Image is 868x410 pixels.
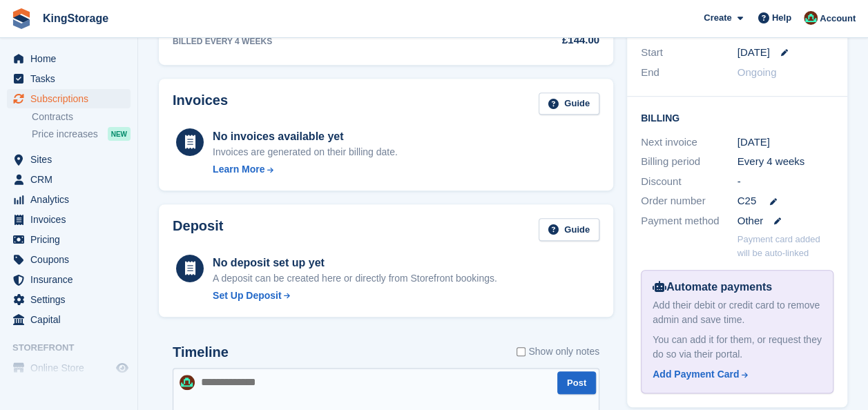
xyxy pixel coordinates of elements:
span: Price increases [32,128,98,141]
img: John King [804,11,818,25]
div: Order number [641,193,737,209]
div: Learn More [213,162,264,177]
a: Guide [539,92,599,115]
div: No deposit set up yet [213,255,497,271]
span: CRM [30,170,113,189]
div: Start [641,45,737,61]
img: John King [180,375,195,390]
a: menu [7,170,131,189]
input: Show only notes [517,344,525,359]
div: No invoices available yet [213,128,398,145]
div: Automate payments [653,279,822,295]
time: 2025-08-22 00:00:00 UTC [737,45,770,61]
span: Insurance [30,270,113,289]
span: Create [704,11,731,25]
span: Subscriptions [30,89,113,108]
a: Preview store [114,360,131,376]
a: Price increases NEW [32,126,131,141]
span: Capital [30,310,113,329]
a: menu [7,150,131,169]
span: Pricing [30,230,113,249]
a: menu [7,69,131,88]
span: Online Store [30,358,113,378]
p: A deposit can be created here or directly from Storefront bookings. [213,271,497,286]
a: menu [7,290,131,309]
label: Show only notes [517,344,599,359]
h2: Deposit [173,218,223,241]
span: C25 [737,193,757,209]
div: Payment method [641,213,737,229]
h2: Billing [641,110,833,124]
p: Payment card added will be auto-linked [737,233,834,260]
a: Guide [539,218,599,241]
a: menu [7,310,131,329]
span: Help [772,11,791,25]
h2: Invoices [173,92,228,115]
div: Invoices are generated on their billing date. [213,145,398,159]
span: Storefront [12,341,137,355]
span: Coupons [30,250,113,269]
a: Add Payment Card [653,367,816,382]
span: Analytics [30,190,113,209]
div: £144.00 [519,32,599,48]
a: KingStorage [37,7,114,30]
div: Add Payment Card [653,367,739,382]
a: menu [7,190,131,209]
a: menu [7,230,131,249]
a: menu [7,49,131,68]
a: menu [7,89,131,108]
div: End [641,65,737,81]
div: BILLED EVERY 4 WEEKS [173,35,519,48]
span: Ongoing [737,66,777,78]
div: Other [737,213,834,229]
a: menu [7,358,131,378]
span: Sites [30,150,113,169]
div: NEW [108,127,131,141]
a: menu [7,250,131,269]
a: menu [7,210,131,229]
div: Every 4 weeks [737,154,834,170]
span: Settings [30,290,113,309]
img: stora-icon-8386f47178a22dfd0bd8f6a31ec36ba5ce8667c1dd55bd0f319d3a0aa187defe.svg [11,8,32,29]
a: Contracts [32,110,131,124]
a: Learn More [213,162,398,177]
div: Billing period [641,154,737,170]
span: Invoices [30,210,113,229]
div: Discount [641,174,737,190]
div: Add their debit or credit card to remove admin and save time. [653,298,822,327]
div: Set Up Deposit [213,289,282,303]
div: Next invoice [641,135,737,150]
span: Tasks [30,69,113,88]
button: Post [557,371,596,394]
span: Home [30,49,113,68]
div: [DATE] [737,135,834,150]
span: Account [820,12,856,26]
a: menu [7,270,131,289]
div: - [737,174,834,190]
div: You can add it for them, or request they do so via their portal. [653,333,822,362]
h2: Timeline [173,344,229,360]
a: Set Up Deposit [213,289,497,303]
